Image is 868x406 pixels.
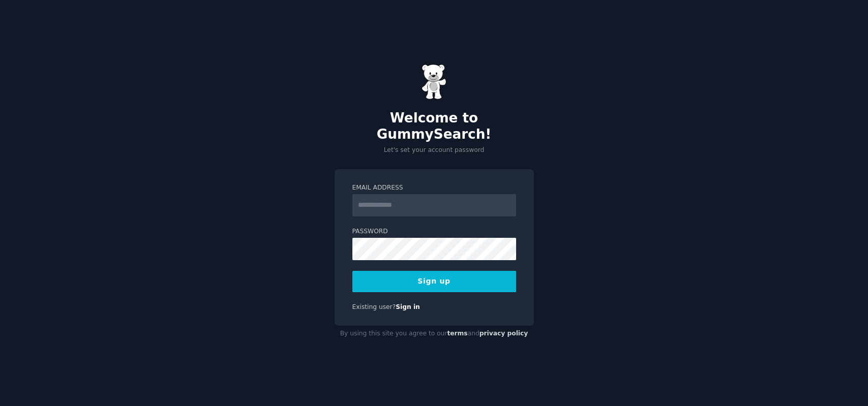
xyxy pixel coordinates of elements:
label: Email Address [352,183,516,193]
a: privacy policy [480,330,528,337]
a: terms [447,330,467,337]
h2: Welcome to GummySearch! [335,110,534,142]
img: Gummy Bear [422,64,447,100]
div: By using this site you agree to our and [335,326,534,342]
p: Let's set your account password [335,146,534,155]
label: Password [352,227,516,236]
button: Sign up [352,271,516,292]
a: Sign in [396,303,420,310]
span: Existing user? [352,303,396,310]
